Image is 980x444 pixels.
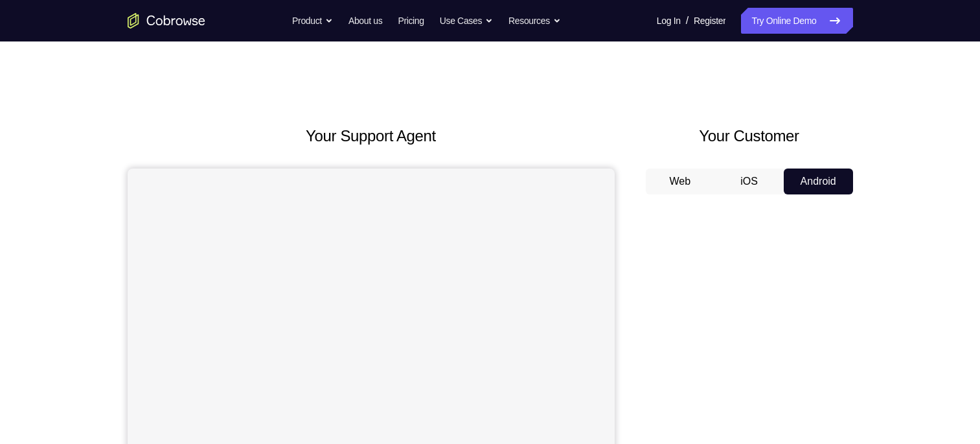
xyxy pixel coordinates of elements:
[128,124,615,148] h2: Your Support Agent
[694,8,725,34] a: Register
[508,8,561,34] button: Resources
[440,8,493,34] button: Use Cases
[784,169,853,194] button: Android
[646,124,853,148] h2: Your Customer
[398,8,424,34] a: Pricing
[714,169,784,194] button: iOS
[348,8,382,34] a: About us
[292,8,333,34] button: Product
[657,8,681,34] a: Log In
[741,8,852,34] a: Try Online Demo
[646,169,715,194] button: Web
[686,13,689,29] span: /
[128,13,205,29] a: Go to the home page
